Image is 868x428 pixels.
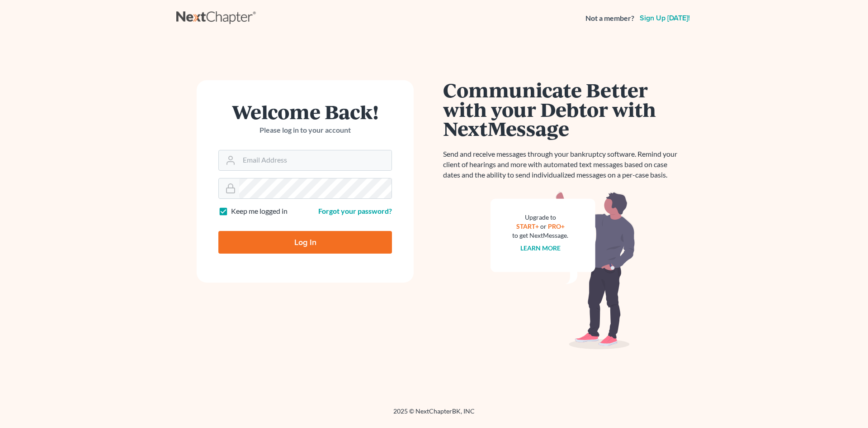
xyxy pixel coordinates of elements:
a: PRO+ [548,222,565,230]
a: START+ [516,222,539,230]
h1: Welcome Back! [218,102,392,121]
a: Sign up [DATE]! [638,14,692,22]
p: Please log in to your account [218,125,392,135]
p: Send and receive messages through your bankruptcy software. Remind your client of hearings and mo... [443,149,683,180]
div: to get NextMessage. [512,231,568,240]
a: Learn more [520,244,561,252]
strong: Not a member? [585,13,634,24]
input: Log In [218,231,392,254]
div: 2025 © NextChapterBK, INC [176,407,692,423]
input: Email Address [239,150,392,170]
div: Upgrade to [512,213,568,222]
a: Forgot your password? [318,207,392,215]
img: nextmessage_bg-59042aed3d76b12b5cd301f8e5b87938c9018125f34e5fa2b7a6b67550977c72.svg [491,191,635,350]
span: or [540,222,547,230]
h1: Communicate Better with your Debtor with NextMessage [443,80,683,138]
label: Keep me logged in [231,206,288,216]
